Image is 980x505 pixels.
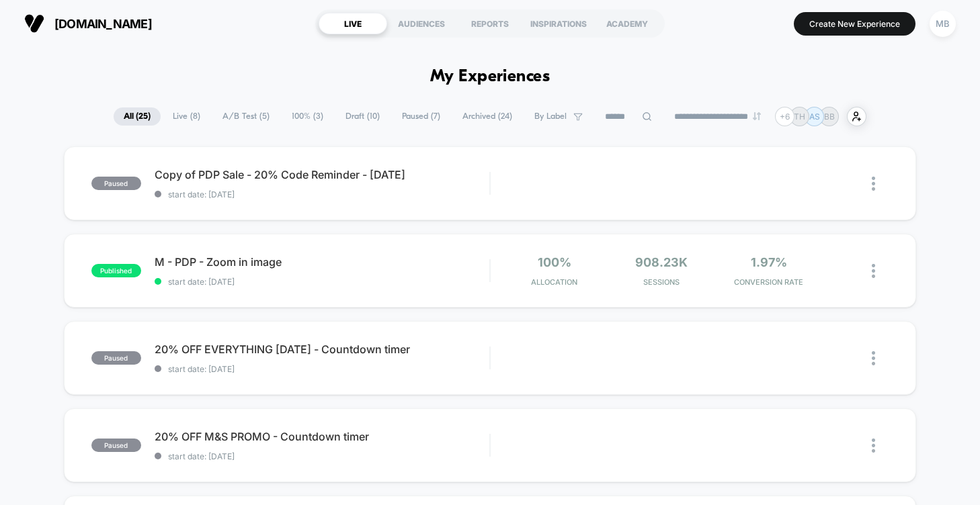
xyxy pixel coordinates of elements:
span: Live ( 8 ) [163,107,210,126]
h1: My Experiences [430,67,550,87]
span: Archived ( 24 ) [452,107,522,126]
span: paused [91,177,141,190]
div: + 6 [775,107,794,126]
span: Paused ( 7 ) [392,107,450,126]
span: A/B Test ( 5 ) [212,107,280,126]
span: All ( 25 ) [114,107,161,126]
span: 20% OFF EVERYTHING [DATE] - Countdown timer [155,342,489,356]
span: Sessions [611,277,712,287]
span: By Label [534,111,567,122]
span: paused [91,439,141,452]
div: AUDIENCES [387,13,456,34]
span: CONVERSION RATE [719,277,819,287]
span: published [91,264,141,277]
button: Create New Experience [794,12,915,36]
img: close [872,351,875,365]
span: Allocation [531,277,577,287]
div: MB [930,11,956,37]
div: ACADEMY [593,13,661,34]
img: close [872,264,875,278]
span: start date: [DATE] [155,189,489,199]
span: 1.97% [751,255,787,269]
div: REPORTS [456,13,524,34]
img: Visually logo [24,13,44,34]
p: AS [809,111,820,122]
span: 908.23k [635,255,688,269]
span: Copy of PDP Sale - 20% Code Reminder - [DATE] [155,168,489,181]
img: end [753,112,761,120]
p: TH [794,111,805,122]
span: 20% OFF M&S PROMO - Countdown timer [155,430,489,443]
button: [DOMAIN_NAME] [20,13,156,34]
div: LIVE [319,13,387,34]
span: paused [91,351,141,365]
button: MB [926,10,960,38]
span: 100% ( 3 ) [282,107,333,126]
span: 100% [538,255,571,269]
span: start date: [DATE] [155,277,489,287]
span: Draft ( 10 ) [335,107,390,126]
span: start date: [DATE] [155,364,489,374]
span: M - PDP - Zoom in image [155,255,489,269]
span: [DOMAIN_NAME] [54,17,152,31]
span: start date: [DATE] [155,451,489,461]
img: close [872,439,875,453]
p: BB [824,111,835,122]
div: INSPIRATIONS [524,13,593,34]
img: close [872,177,875,191]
